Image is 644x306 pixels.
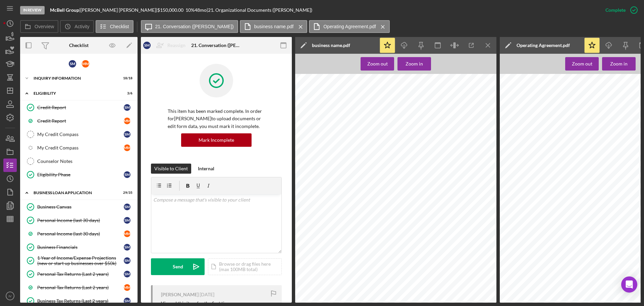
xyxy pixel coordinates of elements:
div: Business Tax Returns (Last 2 years) [37,298,124,304]
div: S M [143,42,151,49]
div: 3 / 6 [120,91,132,95]
label: Checklist [110,24,129,29]
div: Credit Report [37,118,124,124]
div: S M [124,131,130,138]
div: Personal Tax Returns (Last 2 years) [37,285,124,290]
a: Business FinancialsSM [23,241,134,254]
label: Operating Agreement.pdf [323,24,376,29]
a: Credit ReportMM [23,114,134,128]
div: S M [124,271,130,277]
div: S M [124,257,130,264]
button: Internal [195,164,218,174]
label: Overview [35,24,54,29]
button: Visible to Client [151,164,191,174]
a: My Credit CompassSM [23,128,134,141]
div: M M [82,60,89,68]
a: Personal Tax Returns (Last 2 years)MM [23,281,134,294]
button: Activity [60,20,94,33]
div: Zoom in [406,57,423,71]
label: 21. Conversation ([PERSON_NAME]) [155,24,234,29]
a: Eligibility PhaseSM [23,168,134,181]
div: 1 Year of Income/Expense Projections (new or start up businesses over $50k) [37,255,124,266]
label: business name.pdf [254,24,294,29]
label: Activity [74,24,89,29]
div: Business Canvas [37,204,124,210]
button: Zoom in [397,57,431,71]
div: S M [124,244,130,251]
a: Business CanvasSM [23,200,134,214]
div: Zoom in [610,57,628,71]
div: $150,000.00 [157,7,185,13]
a: Personal Income (last 30 days)SM [23,214,134,227]
button: Mark Incomplete [181,133,252,147]
a: Personal Income (last 30 days)MM [23,227,134,241]
div: M M [124,284,130,291]
div: Reassign [167,39,185,52]
button: Operating Agreement.pdf [309,20,389,33]
div: Operating Agreement.pdf [517,43,570,48]
a: Counselor Notes [23,155,134,168]
button: Send [151,258,205,275]
div: | [50,7,80,13]
div: My Credit Compass [37,145,124,150]
div: Credit Report [37,105,124,110]
div: business name.pdf [312,43,350,48]
div: Personal Tax Returns (Last 2 years) [37,271,124,277]
div: M M [124,118,130,124]
button: Overview [20,20,58,33]
div: Mark Incomplete [199,133,234,147]
a: Personal Tax Returns (Last 2 years)SM [23,267,134,281]
div: M M [124,144,130,151]
div: S M [124,298,130,304]
div: 29 / 35 [120,191,132,195]
div: Personal Income (last 30 days) [37,218,124,223]
div: ELIGIBILITY [34,91,116,95]
div: | 21. Organizational Documents ([PERSON_NAME]) [207,7,312,13]
button: Zoom out [361,57,394,71]
div: 18 / 18 [120,76,132,80]
button: Zoom in [602,57,636,71]
div: S M [124,204,130,210]
div: S M [124,217,130,224]
button: SMReassign [140,39,192,52]
button: business name.pdf [240,20,308,33]
b: McBell Group [50,7,79,13]
div: S M [124,104,130,111]
div: Open Intercom Messenger [621,276,637,293]
div: Visible to Client [154,164,188,174]
div: Complete [605,3,626,17]
p: This item has been marked complete. In order for [PERSON_NAME] to upload documents or edit form d... [168,107,265,130]
div: Personal Income (last 30 days) [37,231,124,236]
div: [PERSON_NAME] [PERSON_NAME] | [80,7,157,13]
div: 48 mo [195,7,207,13]
a: 1 Year of Income/Expense Projections (new or start up businesses over $50k)SM [23,254,134,267]
div: INQUIRY INFORMATION [34,76,116,80]
text: IV [8,294,12,298]
div: Business Financials [37,245,124,250]
div: Send [173,258,183,275]
button: Zoom out [565,57,599,71]
div: [PERSON_NAME] [161,292,199,297]
button: Complete [599,3,641,17]
time: 2025-07-26 03:34 [200,292,214,297]
div: 21. Conversation ([PERSON_NAME]) [191,43,241,48]
button: 21. Conversation ([PERSON_NAME]) [141,20,238,33]
div: Viewed this item for the first time. [161,301,232,306]
div: My Credit Compass [37,132,124,137]
div: Counselor Notes [37,159,134,164]
div: S M [69,60,76,68]
div: Eligibility Phase [37,172,124,177]
div: Checklist [69,43,89,48]
div: Zoom out [572,57,592,71]
button: IV [3,289,17,303]
a: Credit ReportSM [23,101,134,114]
div: 10 % [185,7,195,13]
div: S M [124,171,130,178]
a: My Credit CompassMM [23,141,134,155]
div: Internal [198,164,214,174]
button: Checklist [96,20,133,33]
div: BUSINESS LOAN APPLICATION [34,191,116,195]
div: M M [124,230,130,237]
div: Zoom out [367,57,388,71]
div: In Review [20,6,45,14]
